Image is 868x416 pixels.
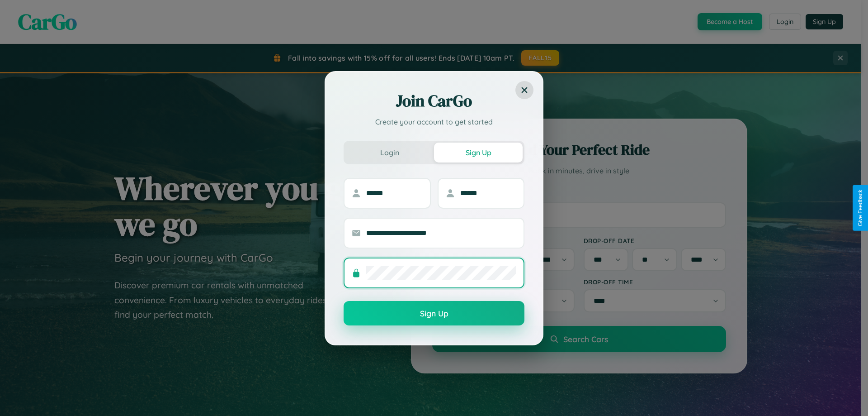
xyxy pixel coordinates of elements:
button: Login [345,143,434,163]
h2: Join CarGo [344,90,524,112]
p: Create your account to get started [344,116,524,127]
div: Give Feedback [857,190,863,226]
button: Sign Up [434,143,523,163]
button: Sign Up [344,301,524,325]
